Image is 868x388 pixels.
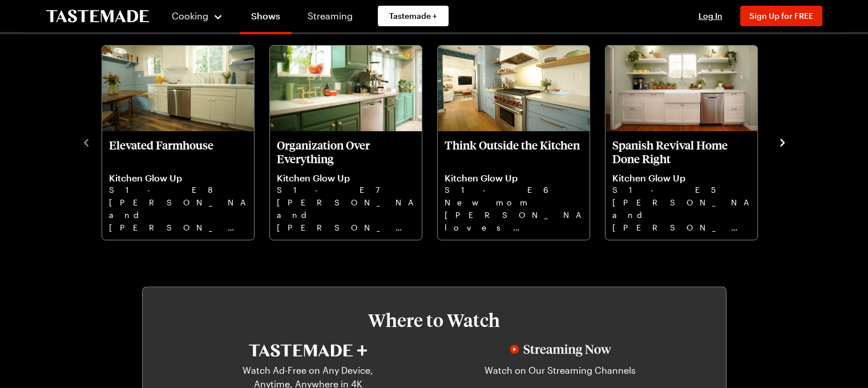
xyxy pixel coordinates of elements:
[109,196,247,233] p: [PERSON_NAME] and [PERSON_NAME]' tiny kitchen is bursting at the seams with five kids. [PERSON_NA...
[740,6,822,26] button: Sign Up for FREE
[172,2,224,30] button: Cooking
[249,344,367,357] img: Tastemade+
[102,46,254,131] img: Elevated Farmhouse
[688,10,733,22] button: Log In
[46,10,149,23] a: To Tastemade Home Page
[437,42,604,241] div: 3 / 8
[270,46,422,131] img: Organization Over Everything
[240,2,292,34] a: Shows
[445,196,583,233] p: New mom [PERSON_NAME] loves cooking and gets inspiration from [GEOGRAPHIC_DATA]. [PERSON_NAME]'s ...
[269,42,437,241] div: 2 / 8
[109,172,247,184] p: Kitchen Glow Up
[378,6,449,26] a: Tastemade +
[277,138,415,165] p: Organization Over Everything
[777,135,788,148] button: navigate to next item
[277,184,415,196] p: S1 - E7
[102,46,254,240] div: Elevated Farmhouse
[612,172,750,184] p: Kitchen Glow Up
[605,46,757,240] div: Spanish Revival Home Done Right
[612,138,750,165] p: Spanish Revival Home Done Right
[438,46,590,240] div: Think Outside the Kitchen
[270,46,422,240] div: Organization Over Everything
[277,196,415,233] p: [PERSON_NAME] and [PERSON_NAME]'s home has a kitchen that feels out of place. [PERSON_NAME] pushe...
[445,172,583,184] p: Kitchen Glow Up
[604,42,772,241] div: 4 / 8
[612,138,750,233] a: Spanish Revival Home Done Right
[109,138,247,233] a: Elevated Farmhouse
[699,11,722,21] span: Log In
[389,10,437,22] span: Tastemade +
[172,10,208,21] span: Cooking
[445,184,583,196] p: S1 - E6
[109,138,247,165] p: Elevated Farmhouse
[445,138,583,233] a: Think Outside the Kitchen
[277,172,415,184] p: Kitchen Glow Up
[612,196,750,233] p: [PERSON_NAME] and [PERSON_NAME] have big ideas for their old home's kitchen... Maybe more than [P...
[605,46,757,131] img: Spanish Revival Home Done Right
[109,184,247,196] p: S1 - E8
[510,344,611,357] img: Streaming
[438,46,590,131] img: Think Outside the Kitchen
[177,310,692,330] h3: Where to Watch
[101,42,269,241] div: 1 / 8
[277,138,415,233] a: Organization Over Everything
[612,184,750,196] p: S1 - E5
[749,11,813,21] span: Sign Up for FREE
[445,138,583,165] p: Think Outside the Kitchen
[80,135,92,148] button: navigate to previous item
